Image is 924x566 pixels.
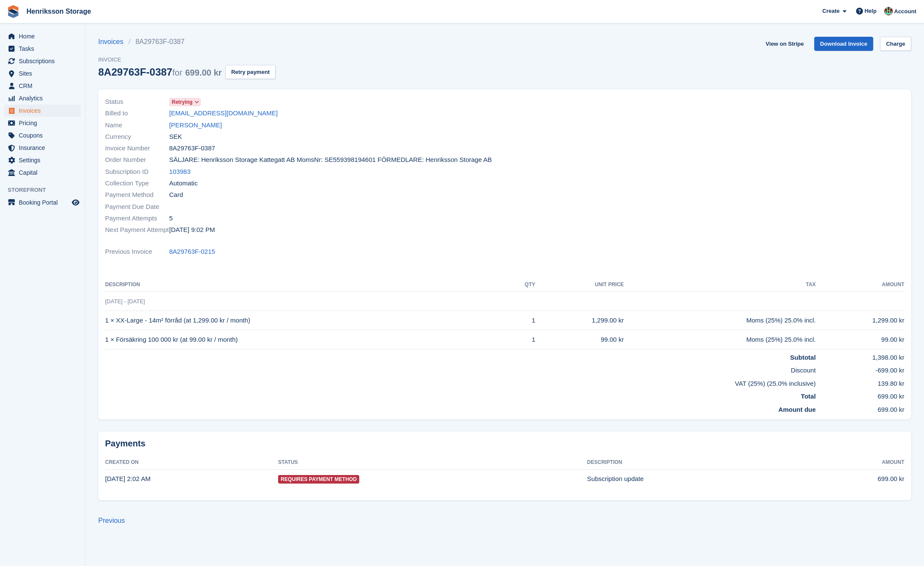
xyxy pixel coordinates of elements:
[225,65,276,79] button: Retry payment
[169,132,182,142] span: SEK
[587,469,803,488] td: Subscription update
[185,68,222,77] span: 699.00 kr
[4,167,81,179] a: menu
[105,278,506,292] th: Description
[884,7,893,15] img: Isak Martinelle
[105,120,169,130] span: Name
[19,129,70,141] span: Coupons
[506,278,535,292] th: QTY
[4,43,81,55] a: menu
[98,37,129,47] a: Invoices
[105,330,506,349] td: 1 × Försäkring 100 000 kr (at 99.00 kr / month)
[105,438,904,449] h2: Payments
[822,7,839,15] span: Create
[105,202,169,212] span: Payment Due Date
[169,167,191,177] a: 103983
[169,247,215,257] a: 8A29763F-0215
[19,80,70,92] span: CRM
[894,7,916,16] span: Account
[7,5,20,18] img: stora-icon-8386f47178a22dfd0bd8f6a31ec36ba5ce8667c1dd55bd0f319d3a0aa187defe.svg
[105,97,169,107] span: Status
[105,375,816,389] td: VAT (25%) (25.0% inclusive)
[4,80,81,92] a: menu
[19,105,70,117] span: Invoices
[19,30,70,42] span: Home
[880,37,911,51] a: Charge
[278,475,359,484] span: Requires Payment Method
[98,37,276,47] nav: breadcrumbs
[816,278,904,292] th: Amount
[19,142,70,154] span: Insurance
[23,4,94,18] a: Henriksson Storage
[4,92,81,104] a: menu
[816,388,904,402] td: 699.00 kr
[19,43,70,55] span: Tasks
[816,330,904,349] td: 99.00 kr
[169,144,215,153] span: 8A29763F-0387
[816,402,904,415] td: 699.00 kr
[105,475,150,482] time: 2025-09-30 00:02:33 UTC
[169,190,183,200] span: Card
[105,214,169,223] span: Payment Attempts
[169,225,215,235] time: 2025-10-07 19:02:48 UTC
[4,55,81,67] a: menu
[105,225,169,235] span: Next Payment Attempt
[762,37,807,51] a: View on Stripe
[19,154,70,166] span: Settings
[105,247,169,257] span: Previous Invoice
[19,92,70,104] span: Analytics
[4,117,81,129] a: menu
[587,456,803,469] th: Description
[98,517,125,524] a: Previous
[535,311,624,330] td: 1,299.00 kr
[98,66,222,78] div: 8A29763F-0387
[778,406,816,413] strong: Amount due
[19,196,70,208] span: Booking Portal
[98,56,276,64] span: Invoice
[19,167,70,179] span: Capital
[814,37,874,51] a: Download Invoice
[4,105,81,117] a: menu
[105,190,169,200] span: Payment Method
[105,167,169,177] span: Subscription ID
[169,214,173,223] span: 5
[169,179,198,188] span: Automatic
[535,330,624,349] td: 99.00 kr
[816,362,904,375] td: -699.00 kr
[506,311,535,330] td: 1
[506,330,535,349] td: 1
[4,142,81,154] a: menu
[816,311,904,330] td: 1,299.00 kr
[105,298,145,305] span: [DATE] - [DATE]
[105,311,506,330] td: 1 × XX-Large - 14m² förråd (at 1,299.00 kr / month)
[172,98,193,106] span: Retrying
[105,179,169,188] span: Collection Type
[19,55,70,67] span: Subscriptions
[801,393,816,400] strong: Total
[816,375,904,389] td: 139.80 kr
[169,97,201,107] a: Retrying
[19,117,70,129] span: Pricing
[624,278,815,292] th: Tax
[4,30,81,42] a: menu
[8,186,85,194] span: Storefront
[865,7,877,15] span: Help
[105,109,169,118] span: Billed to
[105,132,169,142] span: Currency
[70,197,81,208] a: Preview store
[4,154,81,166] a: menu
[624,316,815,326] div: Moms (25%) 25.0% incl.
[169,155,492,165] span: SÄLJARE: Henriksson Storage Kattegatt AB MomsNr: SE559398194601 FÖRMEDLARE: Henriksson Storage AB
[105,155,169,165] span: Order Number
[172,68,182,77] span: for
[803,456,904,469] th: Amount
[535,278,624,292] th: Unit Price
[19,67,70,79] span: Sites
[4,67,81,79] a: menu
[169,120,222,130] a: [PERSON_NAME]
[278,456,587,469] th: Status
[4,196,81,208] a: menu
[4,129,81,141] a: menu
[790,354,816,361] strong: Subtotal
[169,109,278,118] a: [EMAIL_ADDRESS][DOMAIN_NAME]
